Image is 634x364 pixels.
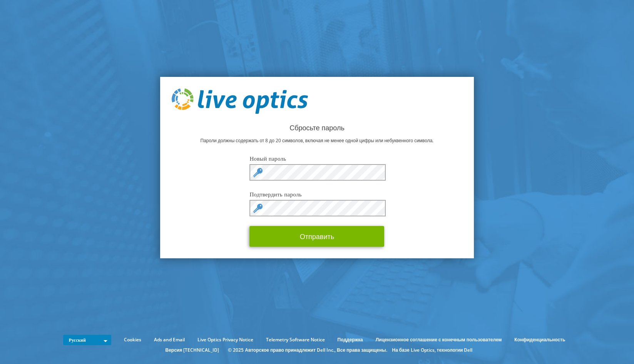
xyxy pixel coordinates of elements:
[224,346,391,354] li: © 2025 Авторское право принадлежит Dell Inc., Все права защищены.
[509,336,571,344] a: Конфиденциальность
[249,226,384,247] button: Отправить
[118,336,147,344] a: Cookies
[172,123,463,132] h2: Сбросьте пароль
[332,336,369,344] a: Поддержка
[370,336,508,344] a: Лицензионное соглашение с конечным пользователем
[392,346,473,354] li: На базе Live Optics, технологии Dell
[249,190,384,198] label: Подтвердить пароль
[172,88,308,114] img: live_optics_svg.svg
[172,136,463,145] p: Пароли должны содержать от 8 до 20 символов, включая не менее одной цифры или небуквенного символа.
[148,336,191,344] a: Ads and Email
[249,155,384,162] label: Новый пароль
[162,346,223,354] li: Версия [TECHNICAL_ID]
[260,336,331,344] a: Telemetry Software Notice
[192,336,259,344] a: Live Optics Privacy Notice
